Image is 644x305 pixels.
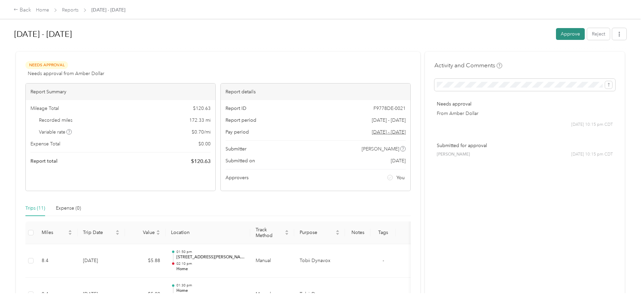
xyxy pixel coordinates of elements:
[391,157,406,164] span: [DATE]
[192,128,211,136] span: $ 0.70 / mi
[285,229,289,233] span: caret-up
[26,84,215,100] div: Report Summary
[191,157,211,165] span: $ 120.63
[226,105,246,112] span: Report ID
[125,244,166,278] td: $5.88
[30,158,58,165] span: Report total
[396,174,405,181] span: You
[14,6,31,14] div: Back
[370,221,396,244] th: Tags
[166,221,250,244] th: Location
[373,105,406,112] span: F9778DE-0021
[14,26,551,42] h1: Aug 25 - 31, 2025
[130,230,155,235] span: Value
[437,151,470,158] span: [PERSON_NAME]
[336,232,340,236] span: caret-down
[294,221,345,244] th: Purpose
[189,117,211,124] span: 172.33 mi
[437,100,613,108] p: Needs approval
[115,229,120,233] span: caret-up
[226,145,246,152] span: Submitter
[383,291,384,297] span: -
[556,28,585,40] button: Approve
[39,117,72,124] span: Recorded miles
[56,205,81,212] div: Expense (0)
[226,174,249,181] span: Approvers
[372,128,406,136] span: Go to pay period
[68,229,72,233] span: caret-up
[226,117,256,124] span: Report period
[36,244,78,278] td: 8.4
[571,122,613,128] span: [DATE] 10:15 pm CDT
[256,227,283,238] span: Track Method
[30,105,59,112] span: Mileage Total
[221,84,410,100] div: Report details
[36,221,78,244] th: Miles
[30,140,60,147] span: Expense Total
[285,232,289,236] span: caret-down
[176,261,245,266] p: 02:10 pm
[62,7,79,13] a: Reports
[25,205,45,212] div: Trips (11)
[36,7,49,13] a: Home
[250,244,294,278] td: Manual
[226,157,255,164] span: Submitted on
[250,221,294,244] th: Track Method
[25,61,68,69] span: Needs Approval
[78,244,125,278] td: [DATE]
[68,232,72,236] span: caret-down
[193,105,211,112] span: $ 120.63
[176,283,245,288] p: 01:30 pm
[39,128,72,136] span: Variable rate
[437,110,613,117] p: From Amber Dollar
[91,6,125,14] span: [DATE] - [DATE]
[156,232,160,236] span: caret-down
[83,230,114,235] span: Trip Date
[42,230,67,235] span: Miles
[336,229,340,233] span: caret-up
[78,221,125,244] th: Trip Date
[115,232,120,236] span: caret-down
[437,142,613,149] p: Submitted for approval
[294,244,345,278] td: Tobii Dynavox
[176,266,245,272] p: Home
[606,267,644,305] iframe: Everlance-gr Chat Button Frame
[125,221,166,244] th: Value
[300,230,334,235] span: Purpose
[198,140,211,147] span: $ 0.00
[176,288,245,294] p: Home
[226,128,249,136] span: Pay period
[571,151,613,158] span: [DATE] 10:15 pm CDT
[362,145,399,152] span: [PERSON_NAME]
[434,61,502,70] h4: Activity and Comments
[587,28,610,40] button: Reject
[28,70,104,77] span: Needs approval from Amber Dollar
[176,250,245,254] p: 01:50 pm
[176,254,245,260] p: [STREET_ADDRESS][PERSON_NAME]
[383,258,384,263] span: -
[372,117,406,124] span: [DATE] - [DATE]
[345,221,370,244] th: Notes
[156,229,160,233] span: caret-up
